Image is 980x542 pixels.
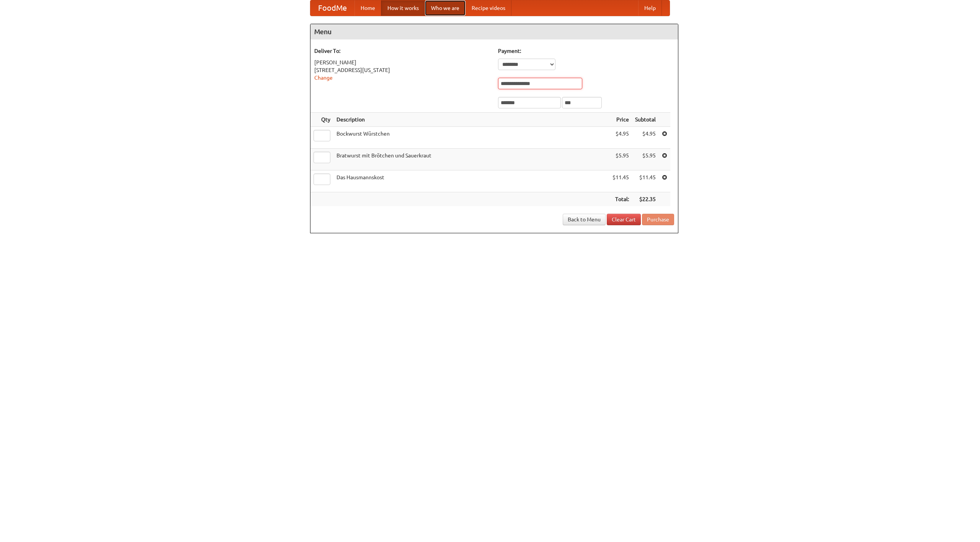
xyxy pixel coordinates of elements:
[310,0,354,16] a: FoodMe
[314,66,490,74] div: [STREET_ADDRESS][US_STATE]
[632,113,659,127] th: Subtotal
[609,192,632,206] th: Total:
[609,149,632,170] td: $5.95
[354,0,381,16] a: Home
[333,170,609,192] td: Das Hausmannskost
[609,113,632,127] th: Price
[425,0,465,16] a: Who we are
[638,0,662,16] a: Help
[314,59,490,66] div: [PERSON_NAME]
[632,127,659,149] td: $4.95
[498,47,674,55] h5: Payment:
[314,47,490,55] h5: Deliver To:
[333,149,609,170] td: Bratwurst mit Brötchen und Sauerkraut
[609,127,632,149] td: $4.95
[333,127,609,149] td: Bockwurst Würstchen
[607,214,641,225] a: Clear Cart
[563,214,606,225] a: Back to Menu
[642,214,674,225] button: Purchase
[381,0,425,16] a: How it works
[609,170,632,192] td: $11.45
[465,0,511,16] a: Recipe videos
[632,192,659,206] th: $22.35
[310,113,333,127] th: Qty
[333,113,609,127] th: Description
[632,170,659,192] td: $11.45
[314,75,333,81] a: Change
[310,24,678,39] h4: Menu
[632,149,659,170] td: $5.95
